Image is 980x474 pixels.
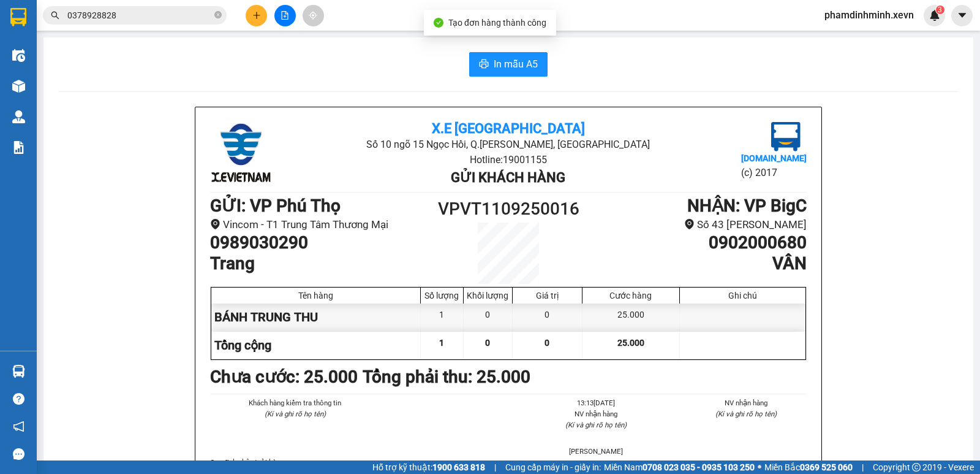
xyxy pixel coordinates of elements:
[434,18,443,28] span: check-circle
[210,122,271,183] img: logo.jpg
[246,5,267,26] button: plus
[214,11,222,18] span: close-circle
[13,393,24,405] span: question-circle
[372,461,485,474] span: Hỗ trợ kỹ thuật:
[51,11,59,20] span: search
[494,56,538,72] span: In mẫu A5
[516,291,579,300] div: Giá trị
[303,5,324,26] button: aim
[363,367,530,387] b: Tổng phải thu: 25.000
[214,10,222,21] span: close-circle
[715,410,777,418] i: (Kí và ghi rõ họ tên)
[115,45,512,61] li: Hotline: 19001155
[210,219,221,229] span: environment
[281,11,289,20] span: file-add
[469,52,548,77] button: printerIn mẫu A5
[424,291,460,300] div: Số lượng
[494,461,496,474] span: |
[687,196,807,216] b: NHẬN : VP BigC
[936,6,944,14] sup: 3
[15,89,146,109] b: GỬI : VP Phú Thọ
[265,410,326,418] i: (Kí và ghi rõ họ tên)
[957,10,968,21] span: caret-down
[485,338,490,348] span: 0
[15,15,77,77] img: logo.jpg
[565,421,627,429] i: (Kí và ghi rõ họ tên)
[309,137,707,152] li: Số 10 ngõ 15 Ngọc Hồi, Q.[PERSON_NAME], [GEOGRAPHIC_DATA]
[479,59,489,71] span: printer
[210,216,434,233] li: Vincom - T1 Trung Tâm Thương Mại
[214,338,271,353] span: Tổng cộng
[467,291,509,300] div: Khối lượng
[683,291,802,300] div: Ghi chú
[214,291,417,300] div: Tên hàng
[211,304,421,331] div: BÁNH TRUNG THU
[583,232,807,253] h1: 0902000680
[309,11,317,20] span: aim
[12,365,25,378] img: warehouse-icon
[862,461,864,474] span: |
[741,165,807,180] li: (c) 2017
[643,462,755,472] strong: 0708 023 035 - 0935 103 250
[451,170,565,185] b: Gửi khách hàng
[13,448,24,460] span: message
[513,304,582,331] div: 0
[432,121,585,136] b: X.E [GEOGRAPHIC_DATA]
[210,253,434,274] h1: Trang
[12,141,25,154] img: solution-icon
[67,9,212,22] input: Tìm tên, số ĐT hoặc mã đơn
[583,216,807,233] li: Số 43 [PERSON_NAME]
[252,11,261,20] span: plus
[586,291,676,300] div: Cước hàng
[505,461,601,474] span: Cung cấp máy in - giấy in:
[13,421,24,432] span: notification
[12,49,25,62] img: warehouse-icon
[951,5,973,26] button: caret-down
[684,219,695,229] span: environment
[448,18,546,28] span: Tạo đơn hàng thành công
[535,408,657,419] li: NV nhận hàng
[210,196,341,216] b: GỬI : VP Phú Thọ
[741,153,807,163] b: [DOMAIN_NAME]
[235,397,356,408] li: Khách hàng kiểm tra thông tin
[421,304,464,331] div: 1
[815,7,924,23] span: phamdinhminh.xevn
[434,196,583,223] h1: VPVT1109250016
[309,152,707,167] li: Hotline: 19001155
[604,461,755,474] span: Miền Nam
[582,304,680,331] div: 25.000
[800,462,853,472] strong: 0369 525 060
[758,465,761,470] span: ⚪️
[274,5,296,26] button: file-add
[12,80,25,93] img: warehouse-icon
[929,10,940,21] img: icon-new-feature
[764,461,853,474] span: Miền Bắc
[771,122,801,151] img: logo.jpg
[912,463,921,472] span: copyright
[464,304,513,331] div: 0
[432,462,485,472] strong: 1900 633 818
[210,232,434,253] h1: 0989030290
[210,367,358,387] b: Chưa cước : 25.000
[583,253,807,274] h1: VÂN
[545,338,549,348] span: 0
[115,30,512,45] li: Số 10 ngõ 15 Ngọc Hồi, Q.[PERSON_NAME], [GEOGRAPHIC_DATA]
[10,8,26,26] img: logo-vxr
[439,338,444,348] span: 1
[938,6,942,14] span: 3
[535,397,657,408] li: 13:13[DATE]
[617,338,644,348] span: 25.000
[686,397,807,408] li: NV nhận hàng
[12,110,25,123] img: warehouse-icon
[535,446,657,457] li: [PERSON_NAME]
